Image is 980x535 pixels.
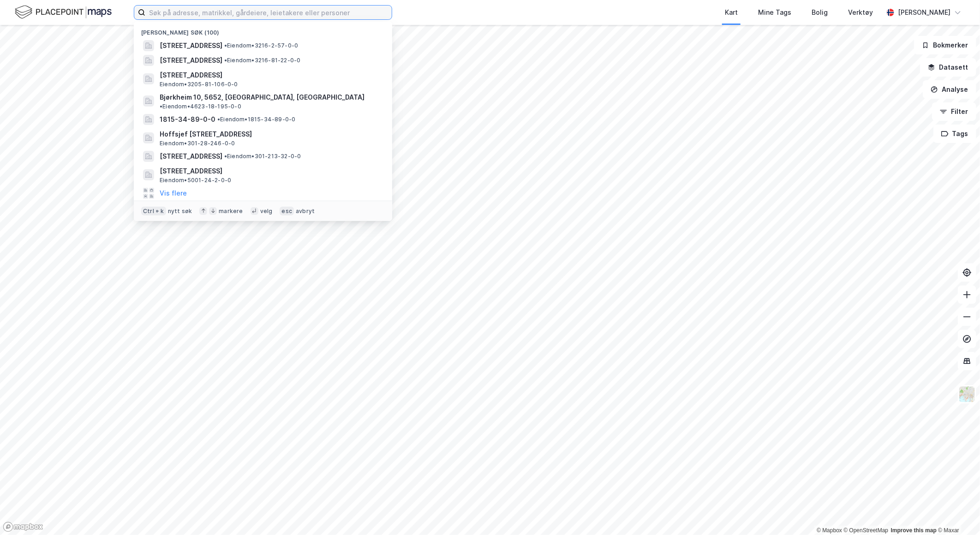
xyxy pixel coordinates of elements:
[224,57,301,64] span: Eiendom • 3216-81-22-0-0
[15,4,112,20] img: logo.f888ab2527a4732fd821a326f86c7f29.svg
[296,208,315,215] div: avbryt
[134,22,392,38] div: [PERSON_NAME] søk (100)
[260,208,273,215] div: velg
[219,208,243,215] div: markere
[958,386,976,403] img: Z
[812,7,828,18] div: Bolig
[168,208,192,215] div: nytt søk
[160,92,365,103] span: Bjørkheim 10, 5652, [GEOGRAPHIC_DATA], [GEOGRAPHIC_DATA]
[160,151,222,162] span: [STREET_ADDRESS]
[224,153,301,160] span: Eiendom • 301-213-32-0-0
[224,42,227,49] span: •
[160,177,231,184] span: Eiendom • 5001-24-2-0-0
[160,103,241,110] span: Eiendom • 4623-18-195-0-0
[923,80,976,99] button: Analyse
[280,207,294,216] div: esc
[141,207,166,216] div: Ctrl + k
[848,7,873,18] div: Verktøy
[160,129,381,140] span: Hoffsjef [STREET_ADDRESS]
[932,102,976,121] button: Filter
[145,6,392,19] input: Søk på adresse, matrikkel, gårdeiere, leietakere eller personer
[914,36,976,54] button: Bokmerker
[920,58,976,77] button: Datasett
[898,7,950,18] div: [PERSON_NAME]
[224,57,227,64] span: •
[844,527,889,534] a: OpenStreetMap
[933,125,976,143] button: Tags
[160,103,162,110] span: •
[160,40,222,51] span: [STREET_ADDRESS]
[224,153,227,160] span: •
[3,522,43,532] a: Mapbox homepage
[725,7,738,18] div: Kart
[160,188,187,199] button: Vis flere
[160,166,381,177] span: [STREET_ADDRESS]
[217,116,220,123] span: •
[934,491,980,535] div: Kontrollprogram for chat
[160,55,222,66] span: [STREET_ADDRESS]
[160,140,235,147] span: Eiendom • 301-28-246-0-0
[160,81,238,88] span: Eiendom • 3205-81-106-0-0
[891,527,937,534] a: Improve this map
[160,114,215,125] span: 1815-34-89-0-0
[934,491,980,535] iframe: Chat Widget
[817,527,842,534] a: Mapbox
[160,70,381,81] span: [STREET_ADDRESS]
[217,116,296,123] span: Eiendom • 1815-34-89-0-0
[758,7,791,18] div: Mine Tags
[224,42,298,49] span: Eiendom • 3216-2-57-0-0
